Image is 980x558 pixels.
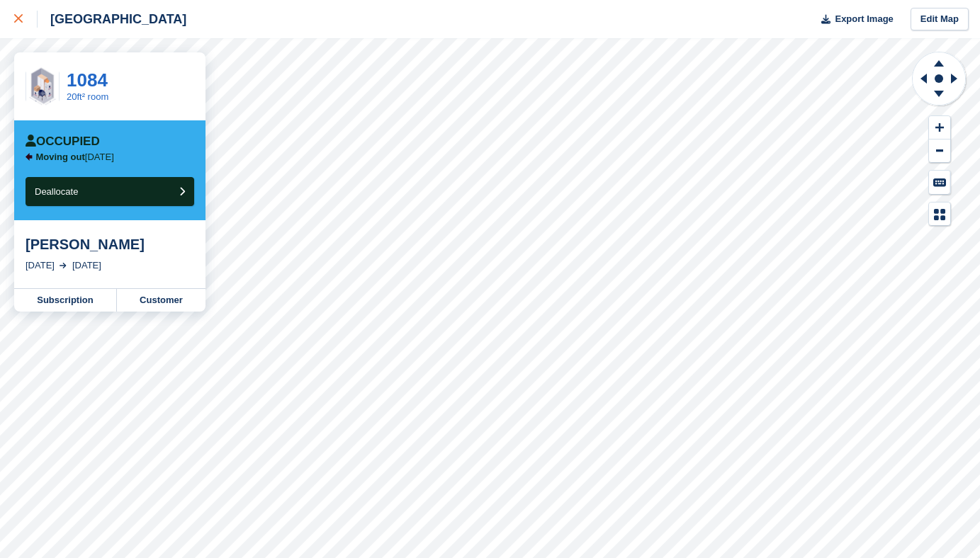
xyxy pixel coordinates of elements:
div: [GEOGRAPHIC_DATA] [38,11,186,28]
a: Customer [117,289,205,312]
div: Occupied [26,135,100,149]
div: [DATE] [72,258,101,273]
button: Map Legend [929,203,950,226]
span: Moving out [36,152,85,162]
button: Zoom Out [929,139,950,163]
div: [PERSON_NAME] [26,236,194,253]
div: [DATE] [26,258,55,273]
a: 20ft² room [67,91,108,102]
span: Deallocate [35,186,78,197]
img: arrow-left-icn-90495f2de72eb5bd0bd1c3c35deca35cc13f817d75bef06ecd7c0b315636ce7e.svg [26,153,33,161]
img: arrow-right-light-icn-cde0832a797a2874e46488d9cf13f60e5c3a73dbe684e267c42b8395dfbc2abf.svg [60,263,67,268]
a: Subscription [14,289,117,312]
span: Export Image [835,12,893,26]
a: Edit Map [911,8,969,31]
button: Export Image [813,8,894,31]
a: 1084 [67,69,108,91]
button: Keyboard Shortcuts [929,171,950,194]
p: [DATE] [36,152,114,163]
img: 20FT.png [26,65,59,107]
button: Deallocate [26,177,194,206]
button: Zoom In [929,116,950,139]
